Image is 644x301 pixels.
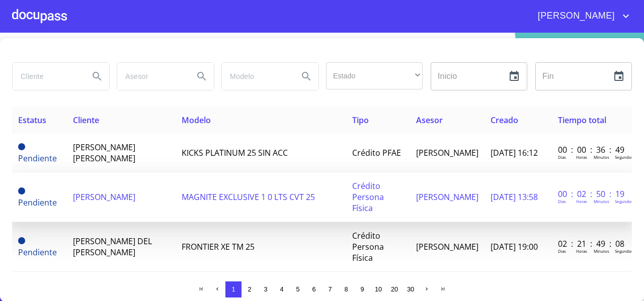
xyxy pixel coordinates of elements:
span: 3 [264,285,267,293]
button: 1 [225,281,242,297]
p: Minutos [594,248,609,254]
span: [PERSON_NAME] DEL [PERSON_NAME] [73,236,152,258]
span: 10 [375,285,382,293]
span: Creado [491,115,518,126]
span: Pendiente [18,187,25,194]
p: 00 : 02 : 50 : 19 [558,188,626,199]
span: 30 [407,285,414,293]
p: Horas [576,198,587,204]
button: 20 [386,281,403,297]
span: Pendiente [18,143,25,150]
button: 3 [258,281,274,297]
button: Search [85,64,109,88]
p: Segundos [615,154,633,160]
span: 6 [312,285,315,293]
span: FRONTIER XE TM 25 [182,241,255,252]
span: 9 [360,285,364,293]
span: Pendiente [18,237,25,244]
span: 7 [328,285,332,293]
span: [PERSON_NAME] [416,241,478,252]
p: Dias [558,154,566,160]
button: 2 [242,281,258,297]
span: Tiempo total [558,115,606,126]
p: Dias [558,248,566,254]
span: 1 [231,285,235,293]
button: 4 [274,281,290,297]
p: Horas [576,154,587,160]
span: Estatus [18,115,46,126]
span: Crédito Persona Física [352,230,384,263]
span: [DATE] 19:00 [491,241,538,252]
span: [PERSON_NAME] [416,191,478,203]
p: Segundos [615,198,633,204]
button: 30 [403,281,419,297]
button: 7 [322,281,338,297]
span: 5 [296,285,299,293]
div: ​ [326,62,423,89]
button: 6 [306,281,322,297]
p: Dias [558,198,566,204]
p: Segundos [615,248,633,254]
p: Horas [576,248,587,254]
span: Pendiente [18,247,57,258]
span: Tipo [352,115,369,126]
button: Search [190,64,214,88]
span: 8 [344,285,348,293]
p: Minutos [594,154,609,160]
input: search [13,63,81,90]
span: [PERSON_NAME] [530,8,620,24]
span: [PERSON_NAME] [PERSON_NAME] [73,142,135,164]
span: 4 [280,285,283,293]
button: 10 [370,281,386,297]
button: 9 [354,281,370,297]
button: Search [294,64,318,88]
span: Asesor [416,115,443,126]
span: [DATE] 16:12 [491,147,538,158]
span: KICKS PLATINUM 25 SIN ACC [182,147,288,158]
span: Crédito Persona Física [352,180,384,214]
button: account of current user [530,8,632,24]
span: [PERSON_NAME] [73,191,135,203]
button: 5 [290,281,306,297]
p: 02 : 21 : 49 : 08 [558,238,626,249]
input: search [222,63,290,90]
span: [PERSON_NAME] [416,147,478,158]
p: Minutos [594,198,609,204]
button: 8 [338,281,354,297]
span: 2 [248,285,251,293]
p: 00 : 00 : 36 : 49 [558,144,626,155]
span: Modelo [182,115,211,126]
span: [DATE] 13:58 [491,191,538,203]
span: MAGNITE EXCLUSIVE 1 0 LTS CVT 25 [182,191,315,203]
input: search [117,63,186,90]
span: Cliente [73,115,99,126]
span: Crédito PFAE [352,147,401,158]
span: 20 [391,285,398,293]
span: Pendiente [18,153,57,164]
span: Pendiente [18,197,57,208]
